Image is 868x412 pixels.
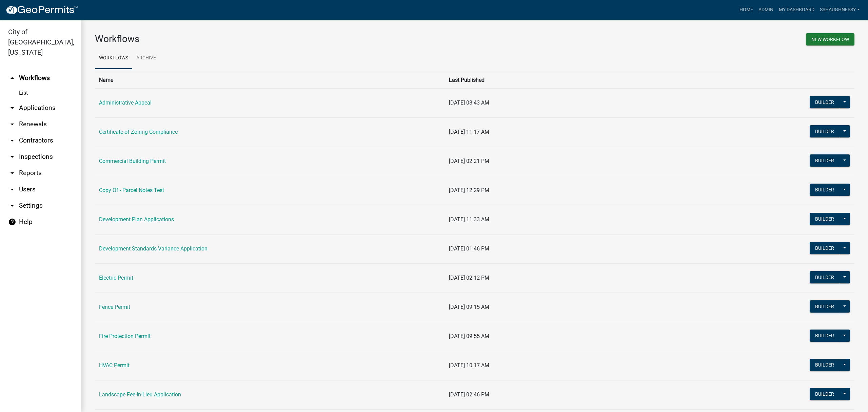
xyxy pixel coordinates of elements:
span: [DATE] 12:29 PM [449,187,489,193]
a: Commercial Building Permit [99,158,166,164]
span: [DATE] 09:15 AM [449,304,489,310]
span: [DATE] 11:17 AM [449,129,489,135]
button: Builder [810,96,840,108]
i: arrow_drop_down [8,202,16,210]
button: New Workflow [806,33,854,45]
button: Builder [810,271,840,283]
a: Home [737,3,756,16]
button: Builder [810,154,840,167]
a: Archive [132,48,160,69]
i: help [8,218,16,226]
a: Fire Protection Permit [99,333,151,339]
button: Builder [810,300,840,313]
h3: Workflows [95,33,470,45]
a: My Dashboard [776,3,817,16]
a: Copy Of - Parcel Notes Test [99,187,164,193]
span: [DATE] 02:46 PM [449,391,489,398]
button: Builder [810,125,840,137]
button: Builder [810,184,840,196]
a: Workflows [95,48,132,69]
i: arrow_drop_down [8,185,16,193]
th: Last Published [445,72,707,88]
span: [DATE] 11:33 AM [449,216,489,223]
i: arrow_drop_down [8,136,16,145]
span: [DATE] 02:21 PM [449,158,489,164]
i: arrow_drop_down [8,120,16,128]
button: Builder [810,330,840,342]
i: arrow_drop_up [8,74,16,82]
a: Fence Permit [99,304,130,310]
a: Admin [756,3,776,16]
a: Certificate of Zoning Compliance [99,129,178,135]
a: Electric Permit [99,275,133,281]
button: Builder [810,359,840,371]
span: [DATE] 01:46 PM [449,245,489,252]
button: Builder [810,388,840,400]
i: arrow_drop_down [8,169,16,177]
a: sshaughnessy [817,3,863,16]
button: Builder [810,242,840,254]
span: [DATE] 09:55 AM [449,333,489,339]
a: Development Plan Applications [99,216,174,223]
i: arrow_drop_down [8,153,16,161]
th: Name [95,72,445,88]
i: arrow_drop_down [8,104,16,112]
a: HVAC Permit [99,362,130,369]
a: Landscape Fee-In-Lieu Application [99,391,181,398]
span: [DATE] 10:17 AM [449,362,489,369]
span: [DATE] 08:43 AM [449,99,489,106]
a: Administrative Appeal [99,99,152,106]
span: [DATE] 02:12 PM [449,275,489,281]
button: Builder [810,213,840,225]
a: Development Standards Variance Application [99,245,208,252]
